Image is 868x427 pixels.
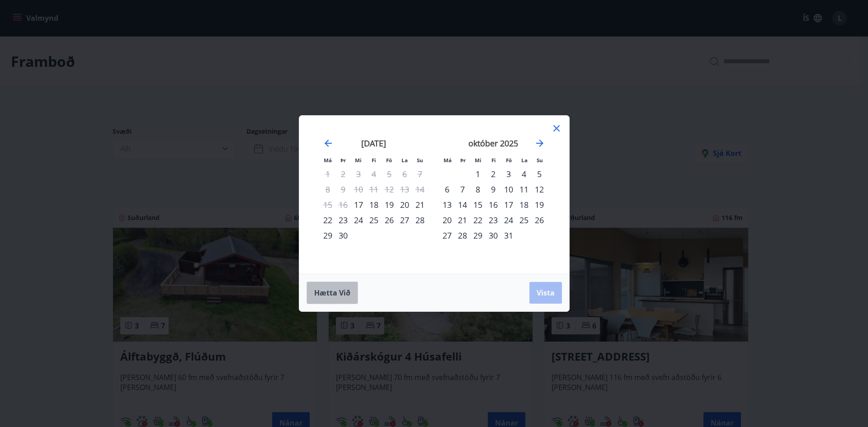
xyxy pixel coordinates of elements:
[532,166,547,182] td: Choose sunnudagur, 5. október 2025 as your check-in date. It’s available.
[355,157,362,164] small: Mi
[351,197,366,212] td: Choose miðvikudagur, 17. september 2025 as your check-in date. It’s available.
[486,197,501,212] td: Choose fimmtudagur, 16. október 2025 as your check-in date. It’s available.
[320,182,335,197] td: Not available. mánudagur, 8. september 2025
[486,228,501,243] div: 30
[397,212,412,228] div: 27
[532,212,547,228] div: 26
[486,228,501,243] td: Choose fimmtudagur, 30. október 2025 as your check-in date. It’s available.
[397,197,412,212] div: 20
[455,228,470,243] div: 28
[501,228,516,243] div: 31
[486,212,501,228] div: 23
[455,182,470,197] div: 7
[366,182,382,197] td: Not available. fimmtudagur, 11. september 2025
[351,212,366,228] td: Choose miðvikudagur, 24. september 2025 as your check-in date. It’s available.
[516,166,532,182] td: Choose laugardagur, 4. október 2025 as your check-in date. It’s available.
[351,212,366,228] div: 24
[470,228,486,243] div: 29
[470,228,486,243] td: Choose miðvikudagur, 29. október 2025 as your check-in date. It’s available.
[307,282,358,304] button: Hætta við
[501,166,516,182] div: 3
[501,197,516,212] div: 17
[439,212,455,228] td: Choose mánudagur, 20. október 2025 as your check-in date. It’s available.
[501,212,516,228] td: Choose föstudagur, 24. október 2025 as your check-in date. It’s available.
[412,212,428,228] div: 28
[470,182,486,197] div: 8
[501,212,516,228] div: 24
[537,157,543,164] small: Su
[455,212,470,228] td: Choose þriðjudagur, 21. október 2025 as your check-in date. It’s available.
[532,182,547,197] td: Choose sunnudagur, 12. október 2025 as your check-in date. It’s available.
[455,182,470,197] td: Choose þriðjudagur, 7. október 2025 as your check-in date. It’s available.
[516,197,532,212] td: Choose laugardagur, 18. október 2025 as your check-in date. It’s available.
[516,197,532,212] div: 18
[439,197,455,212] div: 13
[397,212,412,228] td: Choose laugardagur, 27. september 2025 as your check-in date. It’s available.
[470,166,486,182] div: 1
[361,138,386,149] strong: [DATE]
[366,212,382,228] div: 25
[521,157,528,164] small: La
[470,182,486,197] td: Choose miðvikudagur, 8. október 2025 as your check-in date. It’s available.
[532,212,547,228] td: Choose sunnudagur, 26. október 2025 as your check-in date. It’s available.
[386,157,392,164] small: Fö
[351,182,366,197] td: Not available. miðvikudagur, 10. september 2025
[439,182,455,197] td: Choose mánudagur, 6. október 2025 as your check-in date. It’s available.
[501,197,516,212] td: Choose föstudagur, 17. október 2025 as your check-in date. It’s available.
[323,138,334,149] div: Move backward to switch to the previous month.
[516,182,532,197] td: Choose laugardagur, 11. október 2025 as your check-in date. It’s available.
[372,157,376,164] small: Fi
[439,228,455,243] td: Choose mánudagur, 27. október 2025 as your check-in date. It’s available.
[382,197,397,212] div: 19
[335,197,351,212] td: Not available. þriðjudagur, 16. september 2025
[501,228,516,243] td: Choose föstudagur, 31. október 2025 as your check-in date. It’s available.
[534,138,545,149] div: Move forward to switch to the next month.
[412,197,428,212] td: Choose sunnudagur, 21. september 2025 as your check-in date. It’s available.
[516,212,532,228] td: Choose laugardagur, 25. október 2025 as your check-in date. It’s available.
[412,212,428,228] td: Choose sunnudagur, 28. september 2025 as your check-in date. It’s available.
[397,182,412,197] td: Not available. laugardagur, 13. september 2025
[506,157,512,164] small: Fö
[470,197,486,212] div: 15
[324,157,332,164] small: Má
[486,182,501,197] td: Choose fimmtudagur, 9. október 2025 as your check-in date. It’s available.
[475,157,481,164] small: Mi
[412,182,428,197] td: Not available. sunnudagur, 14. september 2025
[491,157,496,164] small: Fi
[310,127,558,263] div: Calendar
[366,212,382,228] td: Choose fimmtudagur, 25. september 2025 as your check-in date. It’s available.
[417,157,423,164] small: Su
[460,157,466,164] small: Þr
[501,182,516,197] div: 10
[439,197,455,212] td: Choose mánudagur, 13. október 2025 as your check-in date. It’s available.
[335,212,351,228] td: Choose þriðjudagur, 23. september 2025 as your check-in date. It’s available.
[382,212,397,228] div: 26
[439,212,455,228] div: 20
[335,166,351,182] td: Not available. þriðjudagur, 2. september 2025
[486,197,501,212] div: 16
[443,157,452,164] small: Má
[366,197,382,212] td: Choose fimmtudagur, 18. september 2025 as your check-in date. It’s available.
[501,182,516,197] td: Choose föstudagur, 10. október 2025 as your check-in date. It’s available.
[366,166,382,182] td: Not available. fimmtudagur, 4. september 2025
[516,182,532,197] div: 11
[455,197,470,212] div: 14
[470,212,486,228] div: 22
[320,228,335,243] td: Choose mánudagur, 29. september 2025 as your check-in date. It’s available.
[382,212,397,228] td: Choose föstudagur, 26. september 2025 as your check-in date. It’s available.
[335,182,351,197] td: Not available. þriðjudagur, 9. september 2025
[397,166,412,182] td: Not available. laugardagur, 6. september 2025
[486,166,501,182] td: Choose fimmtudagur, 2. október 2025 as your check-in date. It’s available.
[366,197,382,212] div: 18
[320,197,335,212] td: Not available. mánudagur, 15. september 2025
[351,197,366,212] div: 17
[532,197,547,212] td: Choose sunnudagur, 19. október 2025 as your check-in date. It’s available.
[412,197,428,212] div: 21
[320,212,335,228] td: Choose mánudagur, 22. september 2025 as your check-in date. It’s available.
[486,166,501,182] div: 2
[397,197,412,212] td: Choose laugardagur, 20. september 2025 as your check-in date. It’s available.
[439,228,455,243] div: 27
[455,212,470,228] div: 21
[351,166,366,182] td: Not available. miðvikudagur, 3. september 2025
[516,166,532,182] div: 4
